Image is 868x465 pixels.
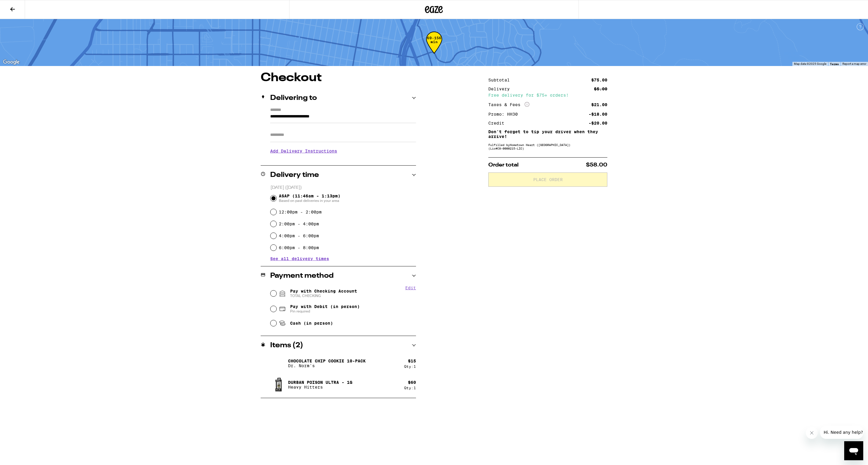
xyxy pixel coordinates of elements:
p: Dr. Norm's [288,363,366,368]
img: Google [1,58,21,66]
span: Cash (in person) [290,321,333,326]
label: 12:00pm - 2:00pm [279,210,322,214]
h3: Add Delivery Instructions [270,144,416,158]
span: Pin required [290,309,360,314]
p: Durban Poison Ultra - 1g [288,380,352,385]
img: Durban Poison Ultra - 1g [270,376,287,393]
a: Report a map error [842,62,866,65]
div: Free delivery for $75+ orders! [488,93,607,97]
div: Subtotal [488,78,514,82]
div: Credit [488,121,509,125]
div: 69-156 min [426,36,442,58]
div: $ 15 [408,359,416,363]
div: $5.00 [594,87,607,91]
span: Place Order [533,177,563,182]
p: Don't forget to tip your driver when they arrive! [488,129,607,139]
button: See all delivery times [270,257,329,261]
p: [DATE] ([DATE]) [270,185,416,191]
div: -$18.00 [589,112,607,116]
h2: Delivery time [270,172,319,179]
div: Qty: 1 [404,386,416,390]
span: ASAP (11:46am - 1:13pm) [279,194,340,203]
div: $ 60 [408,380,416,385]
span: TOTAL CHECKING [290,293,357,298]
div: Taxes & Fees [488,102,529,107]
img: Chocolate Chip Cookie 10-Pack [270,355,287,372]
div: Promo: HH30 [488,112,522,116]
label: 6:00pm - 8:00pm [279,245,319,250]
h2: Items ( 2 ) [270,342,303,349]
span: Pay with Debit (in person) [290,304,360,309]
div: Delivery [488,87,514,91]
label: 4:00pm - 6:00pm [279,233,319,238]
h2: Payment method [270,272,334,279]
p: We'll contact you at [PHONE_NUMBER] when we arrive [270,158,416,163]
iframe: Message from company [820,426,863,439]
p: Chocolate Chip Cookie 10-Pack [288,359,366,363]
span: Pay with Checking Account [290,289,357,298]
h2: Delivering to [270,95,317,102]
iframe: Close message [806,427,818,439]
iframe: Button to launch messaging window [844,441,863,460]
div: Fulfilled by Hometown Heart ([GEOGRAPHIC_DATA]) (Lic# C9-0000215-LIC ) [488,143,607,150]
span: $58.00 [586,162,607,168]
h1: Checkout [261,72,416,84]
a: Open this area in Google Maps (opens a new window) [1,58,21,66]
div: $21.00 [591,103,607,107]
div: Qty: 1 [404,365,416,368]
div: $75.00 [591,78,607,82]
button: Place Order [488,172,607,187]
span: Map data ©2025 Google [794,62,826,65]
label: 2:00pm - 4:00pm [279,221,319,226]
span: Based on past deliveries in your area [279,198,340,203]
p: Heavy Hitters [288,385,352,389]
div: -$20.00 [589,121,607,125]
button: Edit [405,285,416,290]
span: Order total [488,162,519,168]
a: Terms [830,62,839,66]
